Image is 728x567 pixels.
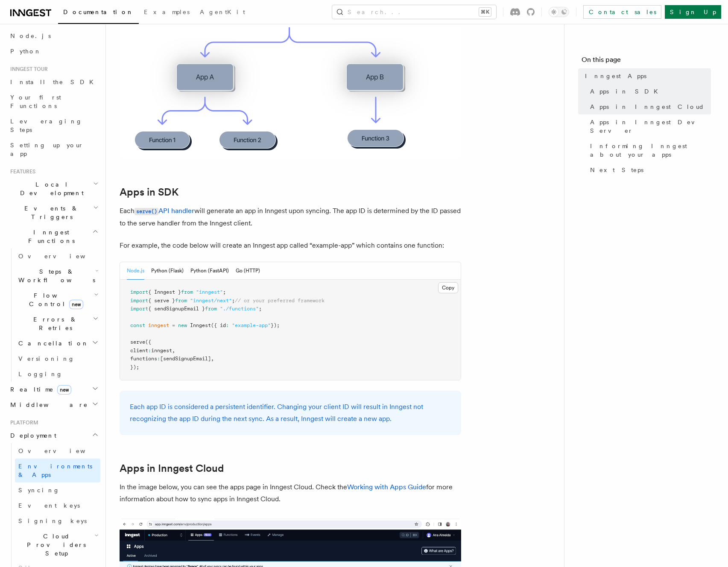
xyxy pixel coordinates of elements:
span: Middleware [7,400,88,409]
kbd: ⌘K [479,8,491,16]
span: import [130,289,148,295]
span: Versioning [18,355,75,362]
a: Leveraging Steps [7,114,100,137]
a: Contact sales [583,5,661,19]
span: inngest [148,322,169,328]
span: "inngest" [196,289,223,295]
a: Examples [139,3,195,23]
button: Node.js [127,262,144,280]
span: import [130,306,148,312]
span: Your first Functions [10,94,61,109]
span: inngest [151,348,172,354]
a: Event keys [15,498,100,513]
button: Cancellation [15,336,100,351]
span: Setting up your app [10,142,84,157]
span: , [211,356,214,362]
span: Cancellation [15,339,89,348]
span: Event keys [18,502,80,509]
span: Examples [144,9,190,15]
span: Syncing [18,487,60,494]
span: }); [130,364,139,370]
button: Errors & Retries [15,312,100,336]
p: For example, the code below will create an Inngest app called “example-app” which contains one fu... [120,240,461,251]
button: Go (HTTP) [236,262,260,280]
a: serve()API handler [134,207,194,215]
p: Each app ID is considered a persistent identifier. Changing your client ID will result in Inngest... [130,401,451,425]
a: Apps in Inngest Dev Server [587,114,711,138]
a: Inngest Apps [582,68,711,84]
a: Working with Apps Guide [347,483,426,491]
span: Inngest [190,322,211,328]
button: Inngest Functions [7,225,100,248]
h4: On this page [582,55,711,68]
a: Apps in SDK [120,186,178,198]
span: import [130,298,148,304]
span: Features [7,168,35,175]
button: Realtimenew [7,382,100,397]
span: from [205,306,217,312]
button: Flow Controlnew [15,288,100,312]
span: Inngest Functions [7,228,92,245]
span: ; [223,289,226,295]
span: : [148,348,151,354]
span: Leveraging Steps [10,118,82,133]
a: Apps in SDK [587,84,711,99]
button: Python (Flask) [151,262,184,280]
span: ; [259,306,262,312]
a: Apps in Inngest Cloud [587,99,711,114]
span: Apps in SDK [590,87,663,96]
span: Errors & Retries [15,315,93,332]
button: Middleware [7,397,100,412]
p: In the image below, you can see the apps page in Inngest Cloud. Check the for more information ab... [120,481,461,505]
code: serve() [134,208,158,215]
button: Toggle dark mode [549,7,569,17]
a: Documentation [58,3,139,24]
a: Overview [15,248,100,264]
div: Inngest Functions [7,248,100,382]
button: Events & Triggers [7,201,100,225]
a: Versioning [15,351,100,366]
button: Copy [438,282,458,293]
p: Each will generate an app in Inngest upon syncing. The app ID is determined by the ID passed to t... [120,205,461,229]
a: AgentKit [195,3,250,23]
a: Python [7,44,100,59]
span: Events & Triggers [7,204,93,221]
span: Realtime [7,385,71,394]
span: client [130,348,148,354]
span: Apps in Inngest Cloud [590,102,705,111]
a: Syncing [15,482,100,498]
span: ; [232,298,235,304]
a: Overview [15,443,100,459]
span: Platform [7,419,38,426]
span: Python [10,48,41,55]
span: Install the SDK [10,79,99,85]
span: from [175,298,187,304]
span: { sendSignupEmail } [148,306,205,312]
span: ({ [145,339,151,345]
span: : [226,322,229,328]
a: Apps in Inngest Cloud [120,462,224,474]
button: Cloud Providers Setup [15,529,100,561]
span: functions [130,356,157,362]
button: Local Development [7,177,100,201]
span: const [130,322,145,328]
span: Signing keys [18,517,87,524]
a: Sign Up [665,5,721,19]
span: Inngest Apps [585,72,646,80]
span: // or your preferred framework [235,298,325,304]
span: AgentKit [200,9,245,15]
a: Environments & Apps [15,459,100,482]
a: Node.js [7,28,100,44]
button: Steps & Workflows [15,264,100,288]
a: Informing Inngest about your apps [587,138,711,162]
button: Search...⌘K [332,5,496,19]
span: Steps & Workflows [15,267,95,284]
span: "./functions" [220,306,259,312]
a: Signing keys [15,513,100,529]
span: new [57,385,71,395]
span: Flow Control [15,291,94,308]
span: { serve } [148,298,175,304]
span: Environments & Apps [18,463,92,478]
span: [sendSignupEmail] [160,356,211,362]
span: "inngest/next" [190,298,232,304]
